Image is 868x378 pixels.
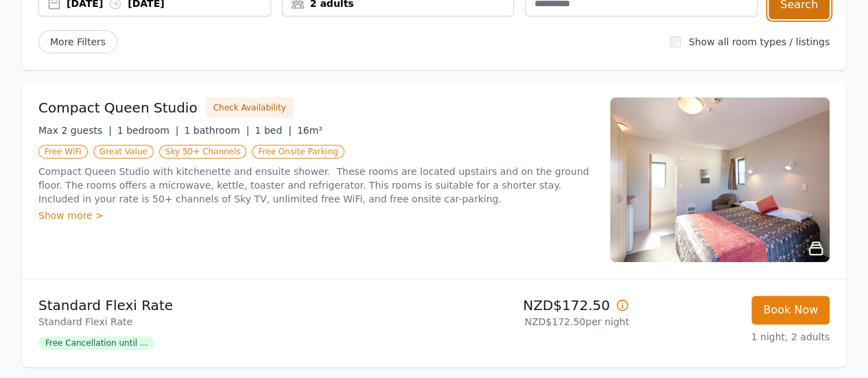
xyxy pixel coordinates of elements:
[689,36,830,47] label: Show all room types / listings
[184,125,249,136] span: 1 bathroom |
[38,30,117,54] span: More Filters
[93,145,154,158] span: Great Value
[38,296,429,315] p: Standard Flexi Rate
[117,125,179,136] span: 1 bedroom |
[206,97,294,118] button: Check Availability
[297,125,322,136] span: 16m²
[38,165,594,206] p: Compact Queen Studio with kitchenette and ensuite shower. These rooms are located upstairs and on...
[440,296,629,315] p: NZD$172.50
[38,125,112,136] span: Max 2 guests |
[640,330,830,344] p: 1 night, 2 adults
[38,209,594,222] div: Show more >
[38,98,198,117] h3: Compact Queen Studio
[252,145,344,158] span: Free Onsite Parking
[440,315,629,329] p: NZD$172.50 per night
[159,145,247,158] span: Sky 50+ Channels
[38,145,88,158] span: Free WiFi
[255,125,291,136] span: 1 bed |
[38,315,429,329] p: Standard Flexi Rate
[38,336,154,350] span: Free Cancellation until ...
[751,296,830,324] button: Book Now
